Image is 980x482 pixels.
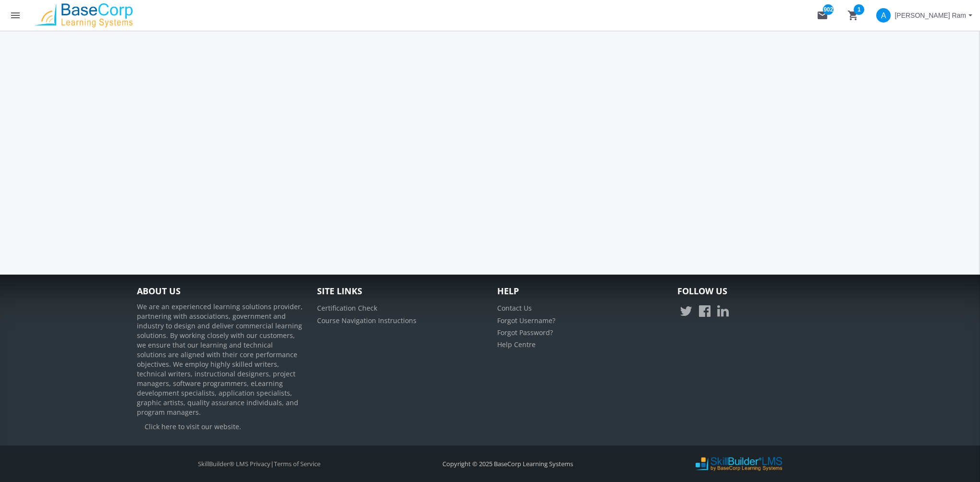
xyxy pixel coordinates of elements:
mat-icon: shopping_cart [847,10,859,21]
img: SkillBuilder LMS Logo [696,457,782,471]
span: A [876,8,891,23]
a: Click here to visit our website. [145,422,241,431]
mat-icon: menu [10,10,21,21]
h4: Follow Us [677,287,843,296]
span: [PERSON_NAME] Ram [894,7,966,24]
a: Forgot Password? [497,328,553,337]
a: Help Centre [497,340,536,349]
a: Forgot Username? [497,316,555,325]
p: We are an experienced learning solutions provider, partnering with associations, government and i... [137,302,303,417]
h4: About Us [137,287,303,296]
a: Course Navigation Instructions [317,316,416,325]
img: logo.png [31,3,136,27]
a: Contact Us [497,303,532,313]
mat-icon: mail [817,10,828,21]
a: Terms of Service [274,459,320,468]
a: Certification Check [317,303,377,313]
h4: Site Links [317,287,483,296]
div: | [142,459,377,469]
h4: Help [497,287,663,296]
div: Copyright © 2025 BaseCorp Learning Systems [386,459,629,469]
a: SkillBuilder® LMS Privacy [198,459,270,468]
